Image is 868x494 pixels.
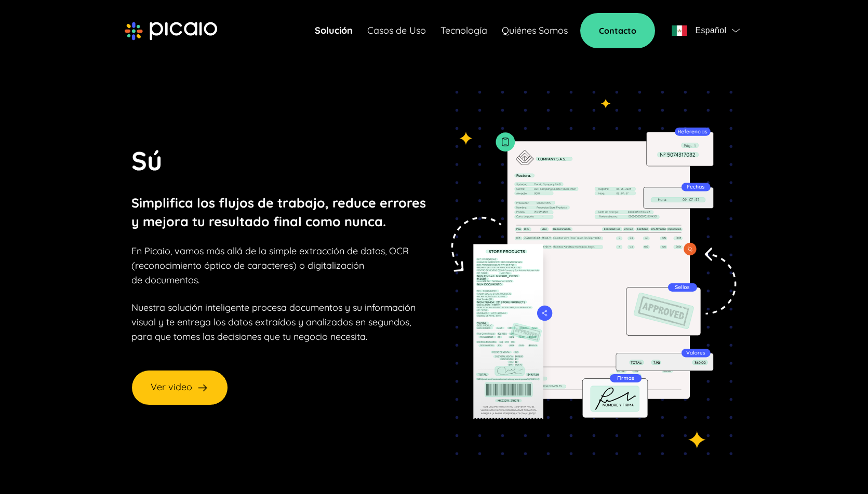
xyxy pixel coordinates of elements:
[125,22,217,40] img: picaio-logo
[695,23,726,38] span: Español
[367,23,426,38] a: Casos de Uso
[131,245,409,286] span: En Picaio, vamos más allá de la simple extracción de datos, OCR (reconocimiento óptico de caracte...
[131,370,228,405] button: Ver video
[732,29,740,33] img: flag
[196,381,209,394] img: arrow-right
[131,144,162,177] span: Sú
[667,20,743,41] button: flagEspañolflag
[440,91,737,455] img: tedioso-img
[131,300,416,344] p: Nuestra solución inteligente procesa documentos y su información visual y te entrega los datos ex...
[580,13,655,48] a: Contacto
[672,25,687,36] img: flag
[502,23,568,38] a: Quiénes Somos
[131,194,426,231] p: Simplifica los flujos de trabajo, reduce errores y mejora tu resultado final como nunca.
[440,23,487,38] a: Tecnología
[315,23,353,38] a: Solución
